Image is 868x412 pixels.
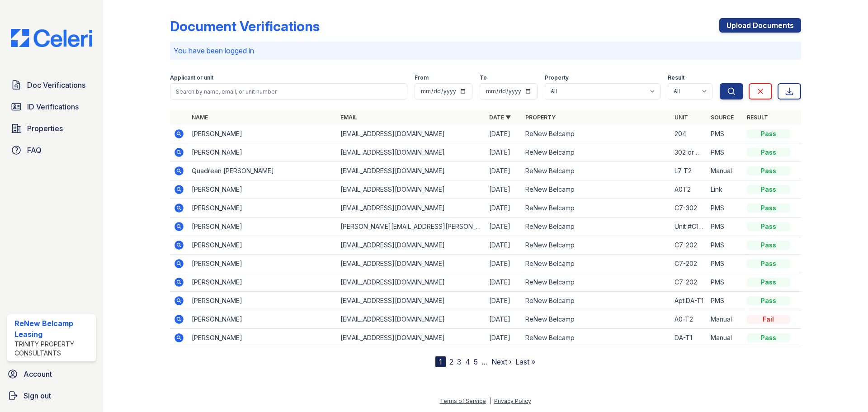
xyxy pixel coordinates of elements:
td: ReNew Belcamp [522,143,670,162]
td: PMS [707,255,743,273]
div: Pass [747,259,790,268]
td: A0T2 [671,180,707,199]
td: PMS [707,218,743,236]
td: PMS [707,273,743,292]
label: From [415,74,429,81]
label: Result [668,74,684,81]
td: 204 [671,125,707,143]
td: C7-202 [671,255,707,273]
td: ReNew Belcamp [522,236,670,255]
a: Terms of Service [440,398,486,404]
div: Pass [747,333,790,342]
td: [PERSON_NAME] [188,273,337,292]
a: Account [4,365,99,383]
div: Pass [747,222,790,231]
td: [EMAIL_ADDRESS][DOMAIN_NAME] [337,273,486,292]
td: ReNew Belcamp [522,329,670,347]
div: Pass [747,148,790,157]
a: 3 [457,357,462,366]
td: C7-302 [671,199,707,218]
a: Result [747,114,768,121]
td: ReNew Belcamp [522,125,670,143]
div: ReNew Belcamp Leasing [14,318,92,340]
td: ReNew Belcamp [522,273,670,292]
div: Pass [747,241,790,250]
a: Sign out [4,387,99,405]
td: [DATE] [486,143,522,162]
td: ReNew Belcamp [522,255,670,273]
td: ReNew Belcamp [522,310,670,329]
a: 4 [465,357,470,366]
input: Search by name, email, or unit number [170,83,407,99]
a: 5 [474,357,478,366]
iframe: chat widget [830,376,859,403]
a: Name [192,114,208,121]
label: Applicant or unit [170,74,213,81]
a: Property [525,114,556,121]
div: Fail [747,315,790,324]
a: FAQ [7,141,96,159]
span: ID Verifications [27,101,79,112]
td: [PERSON_NAME] [188,292,337,310]
td: Unit #C1-304 [671,218,707,236]
td: [EMAIL_ADDRESS][DOMAIN_NAME] [337,236,486,255]
a: Source [711,114,734,121]
td: [DATE] [486,180,522,199]
td: [EMAIL_ADDRESS][DOMAIN_NAME] [337,329,486,347]
div: Trinity Property Consultants [14,340,92,358]
td: [DATE] [486,255,522,273]
td: Link [707,180,743,199]
td: ReNew Belcamp [522,292,670,310]
img: CE_Logo_Blue-a8612792a0a2168367f1c8372b55b34899dd931a85d93a1a3d3e32e68fde9ad4.png [4,29,99,47]
td: [DATE] [486,310,522,329]
td: C7-202 [671,236,707,255]
td: Manual [707,310,743,329]
td: [PERSON_NAME] [188,143,337,162]
td: [DATE] [486,273,522,292]
td: [EMAIL_ADDRESS][DOMAIN_NAME] [337,125,486,143]
td: [DATE] [486,292,522,310]
td: PMS [707,125,743,143]
td: [PERSON_NAME] [188,255,337,273]
div: Pass [747,185,790,194]
div: Pass [747,129,790,138]
td: PMS [707,199,743,218]
div: | [489,398,491,404]
p: You have been logged in [174,45,797,56]
div: Pass [747,296,790,305]
td: L7 T2 [671,162,707,180]
td: ReNew Belcamp [522,199,670,218]
td: [PERSON_NAME] [188,218,337,236]
span: Sign out [24,390,51,401]
td: [DATE] [486,236,522,255]
td: Quadrean [PERSON_NAME] [188,162,337,180]
div: Document Verifications [170,18,320,34]
td: PMS [707,143,743,162]
a: Email [340,114,357,121]
td: [DATE] [486,125,522,143]
a: Privacy Policy [494,398,531,404]
label: To [480,74,487,81]
td: [PERSON_NAME] [188,199,337,218]
td: [PERSON_NAME] [188,236,337,255]
td: [DATE] [486,199,522,218]
td: 302 or 303 dont remember [671,143,707,162]
a: Unit [675,114,688,121]
td: [EMAIL_ADDRESS][DOMAIN_NAME] [337,292,486,310]
td: [EMAIL_ADDRESS][DOMAIN_NAME] [337,199,486,218]
td: [EMAIL_ADDRESS][DOMAIN_NAME] [337,180,486,199]
a: Date ▼ [489,114,511,121]
a: Doc Verifications [7,76,96,94]
a: 2 [449,357,453,366]
td: PMS [707,236,743,255]
a: ID Verifications [7,98,96,116]
td: [DATE] [486,162,522,180]
a: Upload Documents [719,18,801,33]
td: [EMAIL_ADDRESS][DOMAIN_NAME] [337,255,486,273]
td: ReNew Belcamp [522,162,670,180]
td: ReNew Belcamp [522,180,670,199]
td: DA-T1 [671,329,707,347]
td: Apt.DA-T1 [671,292,707,310]
td: Manual [707,162,743,180]
div: 1 [435,356,446,367]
